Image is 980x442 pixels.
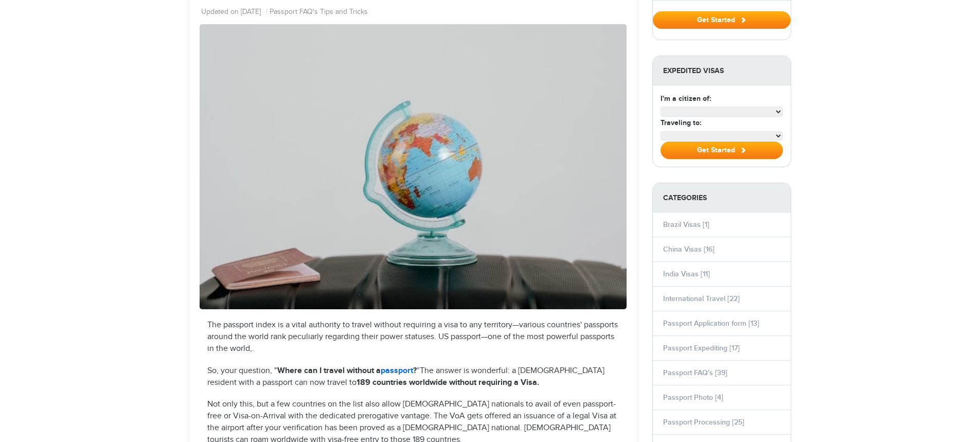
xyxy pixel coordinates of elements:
[661,93,711,104] label: I'm a citizen of:
[663,270,710,278] a: India Visas [11]
[201,7,268,17] li: Updated on [DATE]
[653,56,791,85] strong: Expedited Visas
[277,366,417,376] strong: Where can I travel without a ?
[663,393,723,402] a: Passport Photo [4]
[320,7,368,17] a: Tips and Tricks
[653,183,791,213] strong: Categories
[653,15,791,24] a: Get Started
[663,418,744,427] a: Passport Processing [25]
[207,365,619,389] p: So, your question, " The answer is wonderful: a [DEMOGRAPHIC_DATA] resident with a passport can n...
[663,245,715,254] a: China Visas [16]
[661,142,783,159] button: Get Started
[663,220,709,229] a: Brazil Visas [1]
[663,368,727,377] a: Passport FAQ's [39]
[200,24,627,309] img: pexels-tima-miroshnichenko-7009465_-_28de80_-_2186b91805bf8f87dc4281b6adbed06c6a56d5ae.jpg
[270,7,318,17] a: Passport FAQ's
[661,117,701,128] label: Traveling to:
[653,11,791,29] button: Get Started
[663,319,759,328] a: Passport Application form [13]
[357,378,539,387] strong: 189 countries worldwide without requiring a Visa.
[417,366,420,376] a: "
[207,320,619,355] p: The passport index is a vital authority to travel without requiring a visa to any territory—vario...
[381,366,413,376] a: passport
[663,294,740,303] a: International Travel [22]
[663,344,740,352] a: Passport Expediting [17]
